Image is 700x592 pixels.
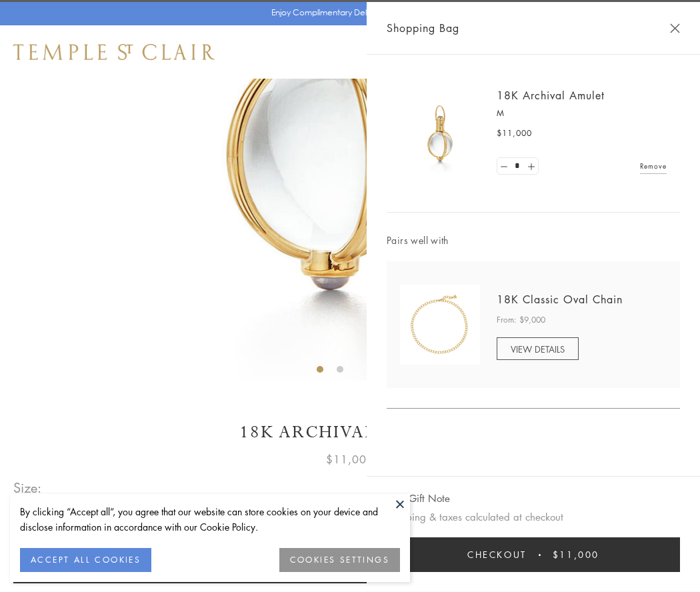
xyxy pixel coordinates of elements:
[387,509,680,525] p: Shipping & taxes calculated at checkout
[326,451,374,468] span: $11,000
[497,337,579,360] a: VIEW DETAILS
[553,547,599,562] span: $11,000
[387,490,450,507] button: Add Gift Note
[387,233,680,248] span: Pairs well with
[497,88,605,103] a: 18K Archival Amulet
[13,44,215,60] img: Temple St. Clair
[497,292,623,307] a: 18K Classic Oval Chain
[387,19,459,37] span: Shopping Bag
[497,158,511,175] a: Set quantity to 0
[400,93,480,173] img: 18K Archival Amulet
[13,421,687,444] h1: 18K Archival Amulet
[387,537,680,572] button: Checkout $11,000
[497,107,667,120] p: M
[497,313,545,327] span: From: $9,000
[271,6,423,19] p: Enjoy Complimentary Delivery & Returns
[20,504,400,535] div: By clicking “Accept all”, you agree that our website can store cookies on your device and disclos...
[279,548,400,572] button: COOKIES SETTINGS
[670,23,680,33] button: Close Shopping Bag
[497,127,532,140] span: $11,000
[400,285,480,365] img: N88865-OV18
[13,477,43,499] span: Size:
[511,343,565,355] span: VIEW DETAILS
[524,158,537,175] a: Set quantity to 2
[467,547,527,562] span: Checkout
[20,548,151,572] button: ACCEPT ALL COOKIES
[640,159,667,173] a: Remove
